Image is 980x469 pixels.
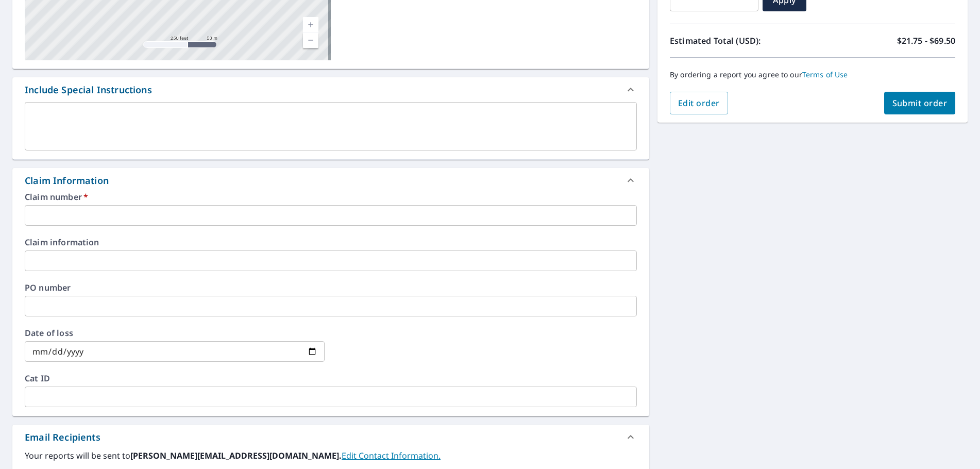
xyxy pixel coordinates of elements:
p: $21.75 - $69.50 [897,35,955,47]
div: Include Special Instructions [12,77,649,102]
b: [PERSON_NAME][EMAIL_ADDRESS][DOMAIN_NAME]. [130,450,342,461]
div: Email Recipients [12,425,649,449]
label: Cat ID [25,374,637,382]
div: Claim Information [12,168,649,193]
button: Edit order [670,92,728,114]
label: Date of loss [25,329,325,337]
a: Current Level 17, Zoom Out [303,32,318,48]
p: Estimated Total (USD): [670,35,813,47]
label: Your reports will be sent to [25,449,637,462]
span: Edit order [678,97,720,109]
div: Include Special Instructions [25,83,152,97]
label: Claim information [25,238,637,246]
a: Current Level 17, Zoom In [303,17,318,32]
div: Claim Information [25,174,109,188]
a: EditContactInfo [342,450,441,461]
label: Claim number [25,193,637,201]
button: Submit order [884,92,956,114]
a: Terms of Use [802,70,848,79]
div: Email Recipients [25,430,100,444]
p: By ordering a report you agree to our [670,70,955,79]
label: PO number [25,283,637,292]
span: Submit order [892,97,948,109]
